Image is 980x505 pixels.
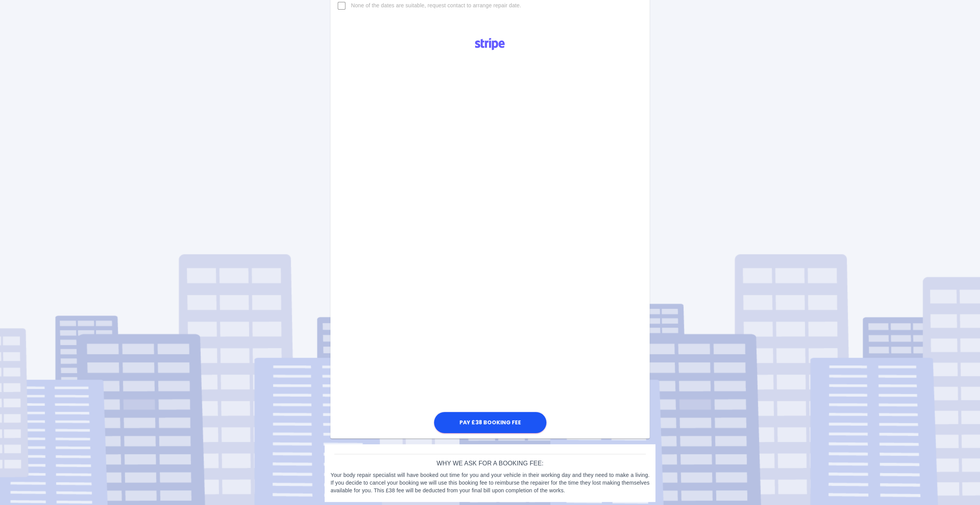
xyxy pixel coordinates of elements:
h6: Why we ask for a booking fee: [330,458,649,469]
button: Pay £38 Booking Fee [434,412,546,433]
img: Logo [471,35,509,53]
iframe: Secure payment input frame [432,55,548,410]
span: None of the dates are suitable, request contact to arrange repair date. [351,2,521,10]
p: Your body repair specialist will have booked out time for you and your vehicle in their working d... [330,471,649,494]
